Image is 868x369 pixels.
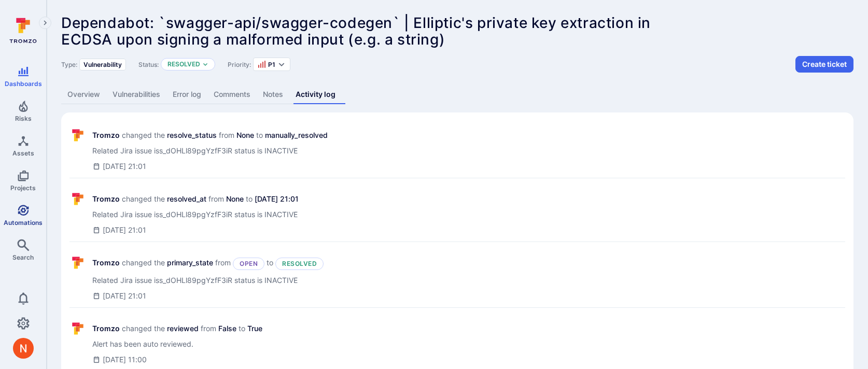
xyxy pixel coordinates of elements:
[236,130,254,140] span: None
[202,61,208,67] button: Expand dropdown
[246,194,253,204] span: to
[5,80,42,88] span: Dashboards
[13,338,34,359] div: Neeren Patki
[103,161,146,172] span: [DATE] 21:01
[15,115,32,122] span: Risks
[103,354,147,365] span: [DATE] 11:00
[10,184,36,192] span: Projects
[92,339,262,349] span: Alert has been auto reviewed.
[256,130,263,140] span: to
[12,149,34,157] span: Assets
[215,258,231,270] span: from
[92,146,328,156] span: Related Jira issue iss_dOHLl89pgYzfF3iR status is INACTIVE
[103,291,146,301] span: [DATE] 21:01
[277,60,286,68] button: Expand dropdown
[92,209,299,220] span: Related Jira issue iss_dOHLl89pgYzfF3iR status is INACTIVE
[167,194,206,204] span: resolved_at
[228,61,251,68] span: Priority:
[103,225,146,235] span: [DATE] 21:01
[233,258,264,270] div: Open
[275,258,324,270] div: Resolved
[166,85,207,104] a: Error log
[167,60,200,68] button: Resolved
[265,130,328,140] span: manually_resolved
[92,258,120,270] span: Tromzo
[61,85,853,104] div: Alert tabs
[4,219,43,226] span: Automations
[79,59,126,70] div: Vulnerability
[13,338,34,359] img: ACg8ocIprwjrgDQnDsNSk9Ghn5p5-B8DpAKWoJ5Gi9syOE4K59tr4Q=s96-c
[247,323,262,334] span: True
[218,323,236,334] span: False
[92,194,120,204] span: Tromzo
[92,323,120,334] span: Tromzo
[208,194,224,204] span: from
[219,130,234,140] span: from
[258,60,275,68] button: P1
[106,85,166,104] a: Vulnerabilities
[167,258,213,270] span: primary_state
[138,61,159,68] span: Status:
[92,275,324,286] span: Related Jira issue iss_dOHLl89pgYzfF3iR status is INACTIVE
[167,323,199,334] span: reviewed
[268,61,275,68] span: P1
[61,31,445,48] span: ECDSA upon signing a malformed input (e.g. a string)
[167,130,217,140] span: resolve_status
[122,323,165,334] span: changed the
[12,253,34,261] span: Search
[61,61,77,68] span: Type:
[61,14,651,32] span: Dependabot: `swagger-api/swagger-codegen` | Elliptic's private key extraction in
[226,194,244,204] span: None
[207,85,257,104] a: Comments
[92,130,120,140] span: Tromzo
[255,194,299,204] span: [DATE] 21:01
[122,194,165,204] span: changed the
[239,323,245,334] span: to
[795,56,853,73] button: Create ticket
[257,85,289,104] a: Notes
[122,258,165,270] span: changed the
[289,85,342,104] a: Activity log
[201,323,216,334] span: from
[39,17,51,29] button: Expand navigation menu
[61,85,106,104] a: Overview
[267,258,273,270] span: to
[122,130,165,140] span: changed the
[41,19,49,27] i: Expand navigation menu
